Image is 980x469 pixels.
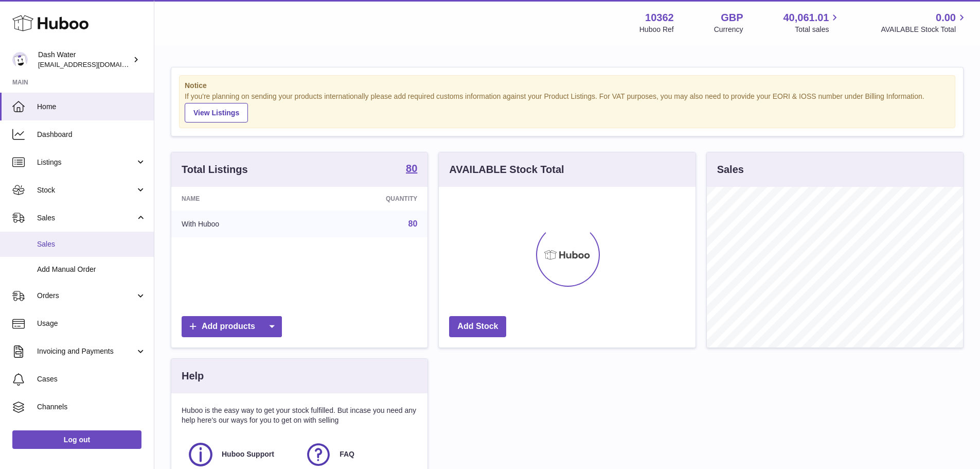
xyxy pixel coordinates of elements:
span: 0.00 [936,11,956,25]
span: FAQ [340,449,354,459]
h3: Help [182,369,204,383]
div: Dash Water [38,50,131,70]
img: internalAdmin-10362@internal.huboo.com [12,52,28,67]
span: 40,061.01 [783,11,829,25]
td: With Huboo [171,211,307,237]
span: Total sales [795,25,841,34]
a: 40,061.01 Total sales [783,11,841,34]
h3: Sales [717,163,744,177]
th: Quantity [307,187,427,211]
strong: GBP [721,11,743,25]
a: 80 [406,163,417,176]
span: Dashboard [37,130,146,140]
span: Home [37,102,146,112]
span: Sales [37,239,146,249]
a: View Listings [185,103,248,123]
span: Huboo Support [222,449,274,459]
a: Huboo Support [187,441,294,468]
span: Sales [37,213,135,223]
a: 0.00 AVAILABLE Stock Total [881,11,968,34]
div: Currency [714,25,743,34]
th: Name [171,187,307,211]
strong: 80 [406,163,417,173]
span: Channels [37,402,146,412]
span: [EMAIL_ADDRESS][DOMAIN_NAME] [38,60,151,68]
strong: Notice [185,81,950,91]
span: Cases [37,374,146,384]
a: Add Stock [449,316,506,337]
span: Stock [37,185,135,195]
span: Add Manual Order [37,265,146,274]
a: FAQ [305,441,412,468]
span: AVAILABLE Stock Total [881,25,968,34]
h3: Total Listings [182,163,248,177]
a: Add products [182,316,282,337]
p: Huboo is the easy way to get your stock fulfilled. But incase you need any help here's our ways f... [182,406,417,425]
div: Huboo Ref [639,25,674,34]
strong: 10362 [645,11,674,25]
span: Usage [37,319,146,328]
span: Listings [37,158,135,167]
a: Log out [12,430,141,449]
div: If you're planning on sending your products internationally please add required customs informati... [185,92,950,123]
a: 80 [408,219,418,228]
span: Invoicing and Payments [37,346,135,356]
h3: AVAILABLE Stock Total [449,163,564,177]
span: Orders [37,291,135,301]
